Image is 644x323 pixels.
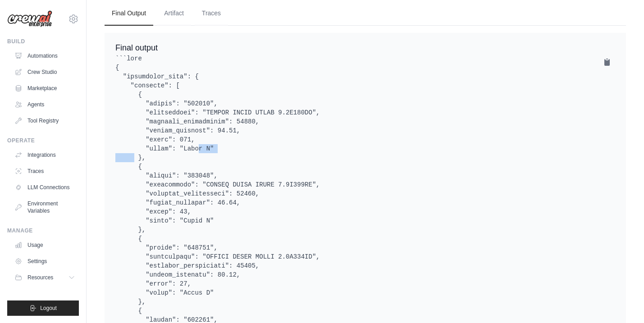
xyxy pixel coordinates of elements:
a: Traces [11,164,79,178]
button: Traces [195,1,228,26]
a: Environment Variables [11,196,79,218]
a: Crew Studio [11,65,79,79]
span: Final output [115,43,158,52]
div: Operate [7,137,79,144]
span: Resources [27,274,53,281]
iframe: Chat Widget [599,280,644,323]
div: Manage [7,227,79,234]
a: LLM Connections [11,180,79,195]
a: Tool Registry [11,114,79,128]
a: Agents [11,97,79,112]
a: Automations [11,49,79,63]
a: Marketplace [11,81,79,96]
button: Artifact [157,1,191,26]
div: Widget de chat [599,280,644,323]
img: Logo [7,10,52,27]
a: Usage [11,238,79,252]
a: Integrations [11,148,79,162]
a: Settings [11,254,79,268]
button: Final Output [105,1,153,26]
button: Resources [11,270,79,285]
button: Logout [7,300,79,316]
div: Build [7,38,79,45]
span: Logout [40,305,57,312]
